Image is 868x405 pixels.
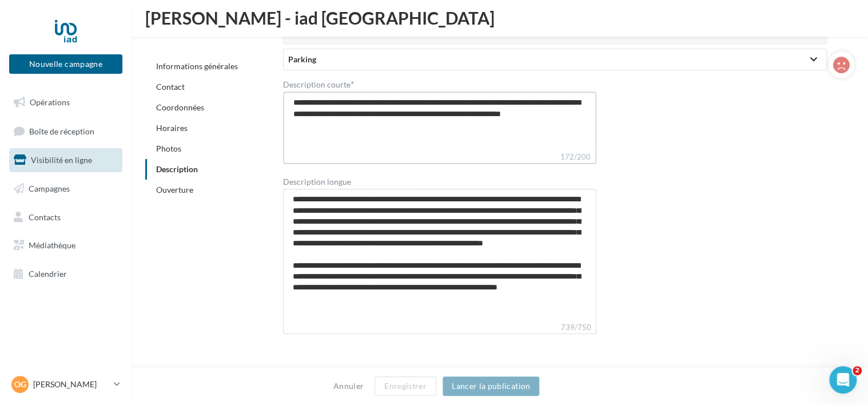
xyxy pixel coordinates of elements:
[29,184,70,193] span: Campagnes
[283,321,596,334] label: 739/750
[156,185,193,194] a: Ouverture
[9,54,122,74] button: Nouvelle campagne
[7,205,125,229] a: Contacts
[829,366,857,394] iframe: Intercom live chat
[156,123,188,133] a: Horaires
[9,374,122,395] a: OG [PERSON_NAME]
[30,97,70,107] span: Opérations
[156,61,238,71] a: Informations générales
[29,212,61,221] span: Contacts
[7,177,125,201] a: Campagnes
[7,119,125,144] a: Boîte de réception
[33,379,109,390] p: [PERSON_NAME]
[329,379,368,393] button: Annuler
[29,126,94,136] span: Boîte de réception
[283,178,351,186] label: Description longue
[7,262,125,286] a: Calendrier
[7,90,125,114] a: Opérations
[853,366,862,375] span: 2
[7,233,125,257] a: Médiathèque
[31,155,92,165] span: Visibilité en ligne
[156,144,181,153] a: Photos
[156,102,204,112] a: Coordonnées
[29,240,75,250] span: Médiathèque
[145,9,495,26] span: [PERSON_NAME] - iad [GEOGRAPHIC_DATA]
[288,54,822,65] div: Parking
[443,376,539,396] button: Lancer la publication
[156,82,185,92] a: Contact
[7,148,125,172] a: Visibilité en ligne
[156,164,198,174] a: Description
[283,80,596,89] label: Description courte
[375,376,436,396] button: Enregistrer
[29,269,67,279] span: Calendrier
[283,151,596,164] label: 172/200
[14,379,26,390] span: OG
